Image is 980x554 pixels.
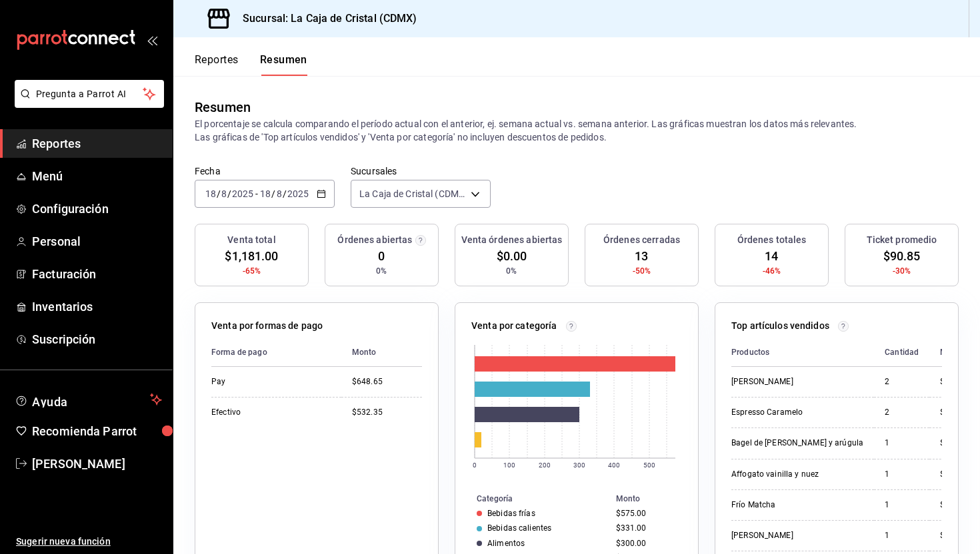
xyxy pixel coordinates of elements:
span: $1,181.00 [225,247,278,265]
span: Suscripción [32,330,162,348]
span: Pregunta a Parrot AI [36,87,143,101]
span: Reportes [32,135,162,152]
input: -- [276,188,283,199]
div: [PERSON_NAME] [731,376,863,388]
span: Recomienda Parrot [32,422,162,440]
text: 0 [473,461,477,469]
span: [PERSON_NAME] [32,455,162,473]
span: $90.85 [883,247,921,265]
div: 1 [885,469,919,480]
div: $170.00 [940,437,971,449]
th: Monto [341,338,422,367]
span: - [255,188,258,199]
div: $130.00 [940,469,971,480]
h3: Sucursal: La Caja de Cristal (CDMX) [232,11,417,27]
span: La Caja de Cristal (CDMX) [359,187,466,200]
div: 1 [885,530,919,541]
span: / [227,188,231,199]
div: 1 [885,499,919,511]
th: Monto [611,491,698,506]
div: Bagel de [PERSON_NAME] y arúgula [731,437,863,449]
text: 500 [643,461,655,469]
p: Venta por formas de pago [211,319,323,333]
div: $218.00 [940,376,971,388]
div: $80.00 [940,530,971,541]
span: / [217,188,221,199]
button: open_drawer_menu [147,35,157,45]
text: 200 [539,461,551,469]
div: Espresso Caramelo [731,407,863,418]
h3: Órdenes abiertas [337,233,412,247]
th: Monto [929,338,971,367]
div: Affogato vainilla y nuez [731,469,863,480]
th: Categoría [455,491,611,506]
div: Pay [211,376,331,388]
span: 13 [635,247,648,265]
span: 14 [765,247,778,265]
th: Productos [731,338,874,367]
h3: Venta órdenes abiertas [461,233,563,247]
a: Pregunta a Parrot AI [9,97,164,111]
div: 2 [885,407,919,418]
span: Inventarios [32,298,162,316]
input: -- [259,188,271,199]
div: $178.00 [940,407,971,418]
div: [PERSON_NAME] [731,530,863,541]
div: $300.00 [616,539,677,548]
div: 2 [885,376,919,388]
span: 0 [378,247,385,265]
span: / [271,188,275,199]
text: 100 [503,461,515,469]
input: -- [221,188,227,199]
span: 0% [506,265,517,277]
div: Bebidas calientes [487,523,551,533]
button: Resumen [260,53,307,76]
p: El porcentaje se calcula comparando el período actual con el anterior, ej. semana actual vs. sema... [195,117,959,144]
span: Menú [32,167,162,185]
input: ---- [231,188,254,199]
span: Personal [32,232,162,250]
div: Alimentos [487,539,525,548]
div: Resumen [195,97,251,117]
div: 1 [885,437,919,449]
span: Sugerir nueva función [16,535,162,549]
span: -65% [243,265,261,277]
span: -46% [763,265,781,277]
span: Configuración [32,200,162,218]
div: $331.00 [616,523,677,533]
h3: Ticket promedio [867,233,937,247]
p: Venta por categoría [471,319,557,333]
div: Efectivo [211,407,331,418]
th: Cantidad [874,338,929,367]
div: $532.35 [352,407,422,418]
span: / [283,188,287,199]
span: Facturación [32,265,162,283]
text: 400 [608,461,620,469]
div: $648.65 [352,376,422,388]
div: $575.00 [616,509,677,518]
span: 0% [376,265,387,277]
p: Top artículos vendidos [731,319,829,333]
span: $0.00 [497,247,527,265]
input: -- [205,188,217,199]
h3: Venta total [227,233,275,247]
button: Reportes [195,53,239,76]
label: Sucursales [351,166,491,176]
th: Forma de pago [211,338,341,367]
text: 300 [573,461,585,469]
div: Frío Matcha [731,499,863,511]
h3: Órdenes totales [737,233,807,247]
span: -50% [633,265,651,277]
input: ---- [287,188,309,199]
h3: Órdenes cerradas [603,233,680,247]
div: Bebidas frías [487,509,535,518]
span: -30% [893,265,911,277]
div: navigation tabs [195,53,307,76]
div: $99.00 [940,499,971,511]
button: Pregunta a Parrot AI [15,80,164,108]
label: Fecha [195,166,335,176]
span: Ayuda [32,392,145,408]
